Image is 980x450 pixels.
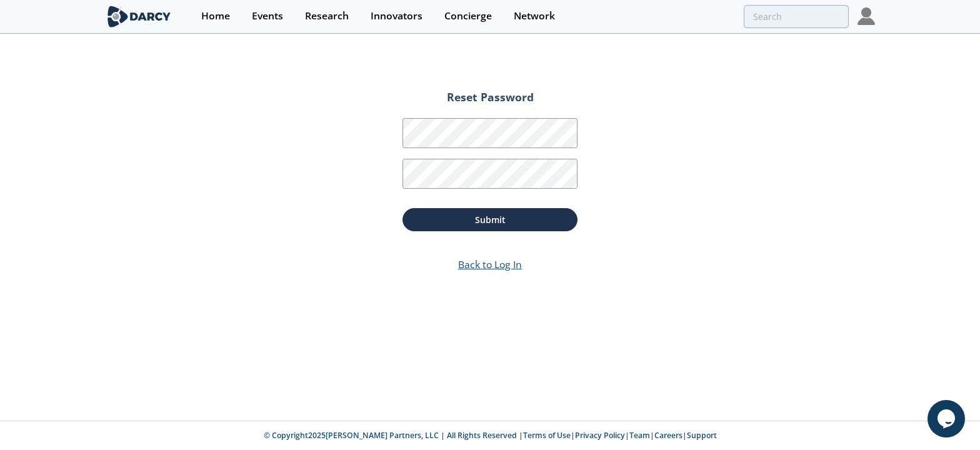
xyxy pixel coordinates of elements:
a: Back to Log In [458,257,522,271]
h2: Reset Password [402,92,577,112]
iframe: chat widget [927,400,967,437]
div: Home [201,11,230,21]
input: Advanced Search [744,5,849,28]
div: Network [514,11,555,21]
div: Events [252,11,283,21]
div: Innovators [371,11,422,21]
a: Support [687,430,717,441]
img: Profile [857,7,875,25]
a: Team [629,430,650,441]
button: Submit [402,208,577,231]
img: logo-wide.svg [105,6,173,27]
div: Concierge [444,11,492,21]
div: Research [305,11,349,21]
a: Careers [654,430,682,441]
a: Terms of Use [523,430,571,441]
a: Privacy Policy [575,430,625,441]
p: © Copyright 2025 [PERSON_NAME] Partners, LLC | All Rights Reserved | | | | | [27,430,952,441]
